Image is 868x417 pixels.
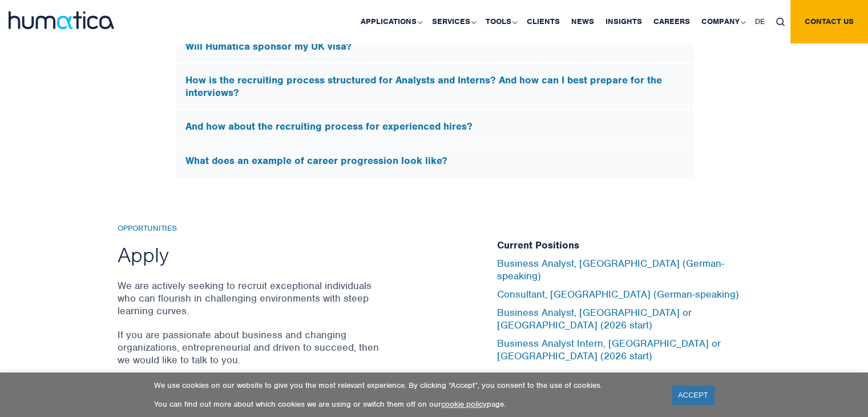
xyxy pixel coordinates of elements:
[118,224,383,234] h6: Opportunities
[497,257,724,282] a: Business Analyst, [GEOGRAPHIC_DATA] (German-speaking)
[118,328,383,366] p: If you are passionate about business and changing organizations, entrepreneurial and driven to su...
[185,155,683,167] h5: What does an example of career progression look like?
[497,337,721,362] a: Business Analyst Intern, [GEOGRAPHIC_DATA] or [GEOGRAPHIC_DATA] (2026 start)
[497,306,692,331] a: Business Analyst, [GEOGRAPHIC_DATA] or [GEOGRAPHIC_DATA] (2026 start)
[118,242,383,268] h2: Apply
[185,41,683,53] h5: Will Humatica sponsor my UK visa?
[497,239,751,252] h5: Current Positions
[118,279,383,317] p: We are actively seeking to recruit exceptional individuals who can flourish in challenging enviro...
[154,399,658,409] p: You can find out more about which cookies we are using or switch them off on our page.
[776,18,785,26] img: search_icon
[9,11,114,29] img: logo
[185,121,683,133] h5: And how about the recruiting process for experienced hires?
[154,380,658,390] p: We use cookies on our website to give you the most relevant experience. By clicking “Accept”, you...
[441,399,487,409] a: cookie policy
[497,288,739,300] a: Consultant, [GEOGRAPHIC_DATA] (German-speaking)
[185,74,683,99] h5: How is the recruiting process structured for Analysts and Interns? And how can I best prepare for...
[755,17,765,26] span: DE
[672,386,714,404] a: ACCEPT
